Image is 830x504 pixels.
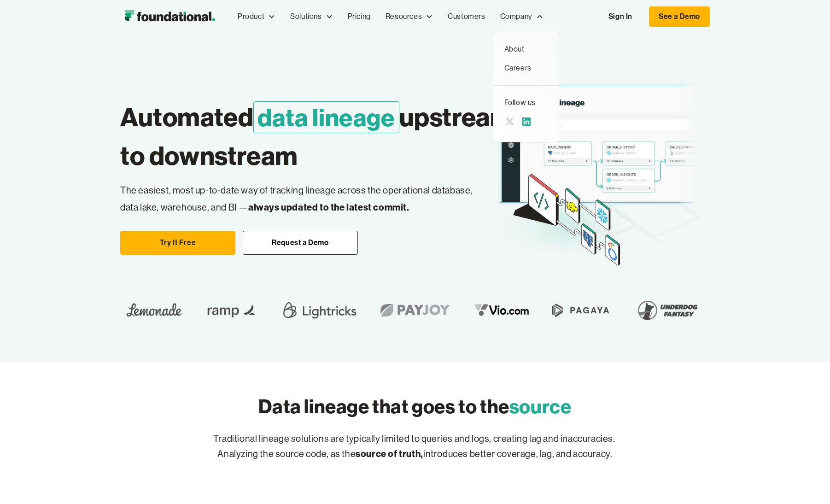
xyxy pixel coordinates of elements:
img: Ramp Logo [201,295,264,325]
a: Request a Demo [243,231,358,255]
img: vio logo [468,295,536,325]
img: Foundational Logo [120,7,219,26]
strong: always updated to the latest commit. [248,201,409,213]
div: Product [238,11,264,23]
p: The easiest, most up-to-date way of tracking lineage across the operational database, data lake, ... [120,182,480,216]
nav: Company [493,32,559,142]
img: Underdog Fantasy Logo [631,295,704,325]
a: Try It Free [120,231,235,255]
a: About [497,40,555,59]
span: source [509,394,572,418]
a: Pricing [340,1,378,32]
div: Company [500,11,532,23]
img: Lemonade Logo [120,295,188,325]
a: See a Demo [649,6,710,27]
div: Follow us [504,97,548,109]
div: Resources [378,1,440,32]
a: Careers [497,59,555,78]
img: Lightricks Logo [280,295,360,325]
div: Solutions [290,11,321,23]
div: About [504,43,548,55]
img: Pagaya Logo [547,295,614,325]
h2: Data lineage that goes to the [258,393,571,420]
div: Solutions [283,1,340,32]
div: Careers [504,62,548,74]
strong: source of truth, [356,448,423,459]
div: Product [230,1,283,32]
a: home [120,7,219,26]
iframe: Chat Widget [664,397,830,504]
div: Company [493,1,551,32]
img: Payjoy logo [373,295,457,325]
span: data lineage [253,101,399,133]
h1: Automated upstream to downstream [120,98,513,175]
a: Customers [440,1,492,32]
a: Sign In [599,7,642,26]
div: Resources [386,11,422,23]
p: Traditional lineage solutions are typically limited to queries and logs, creating lag and inaccur... [179,432,651,462]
